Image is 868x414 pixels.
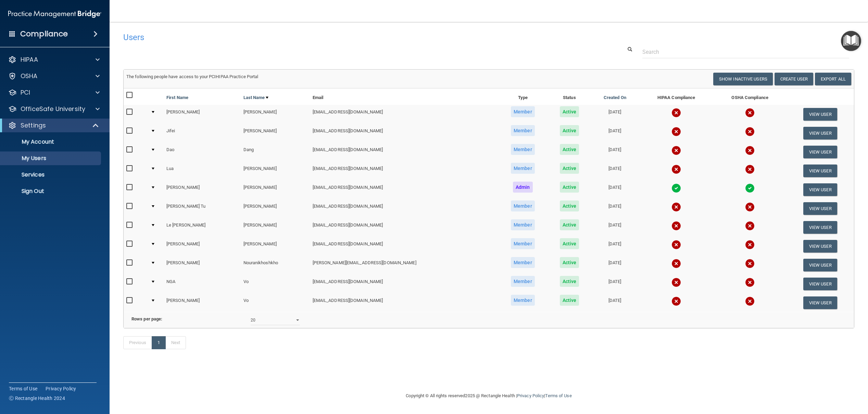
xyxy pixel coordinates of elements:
[745,278,755,287] img: cross.ca9f0e7f.svg
[310,218,498,237] td: [EMAIL_ADDRESS][DOMAIN_NAME]
[8,56,100,64] a: HIPAA
[513,182,533,193] span: Admin
[241,218,310,237] td: [PERSON_NAME]
[241,237,310,256] td: [PERSON_NAME]
[803,202,837,215] button: View User
[241,124,310,143] td: [PERSON_NAME]
[164,124,241,143] td: Jifei
[511,276,535,287] span: Member
[310,105,498,124] td: [EMAIL_ADDRESS][DOMAIN_NAME]
[310,88,498,105] th: Email
[123,336,152,349] a: Previous
[560,200,579,211] span: Active
[591,275,639,293] td: [DATE]
[671,183,681,193] img: tick.e7d51cea.svg
[164,218,241,237] td: Le [PERSON_NAME]
[545,393,571,398] a: Terms of Use
[591,237,639,256] td: [DATE]
[46,385,76,392] a: Privacy Policy
[591,218,639,237] td: [DATE]
[591,143,639,161] td: [DATE]
[241,293,310,312] td: Vo
[591,199,639,218] td: [DATE]
[310,199,498,218] td: [EMAIL_ADDRESS][DOMAIN_NAME]
[560,219,579,230] span: Active
[803,296,837,309] button: View User
[642,46,849,58] input: Search
[511,238,535,249] span: Member
[511,144,535,155] span: Member
[560,276,579,287] span: Active
[560,163,579,174] span: Active
[310,293,498,312] td: [EMAIL_ADDRESS][DOMAIN_NAME]
[560,144,579,155] span: Active
[745,202,755,212] img: cross.ca9f0e7f.svg
[745,221,755,231] img: cross.ca9f0e7f.svg
[671,278,681,287] img: cross.ca9f0e7f.svg
[164,237,241,256] td: [PERSON_NAME]
[560,257,579,268] span: Active
[841,31,861,51] button: Open Resource Center
[4,171,98,178] p: Services
[310,143,498,161] td: [EMAIL_ADDRESS][DOMAIN_NAME]
[241,143,310,161] td: Dang
[560,295,579,306] span: Active
[241,256,310,275] td: Nouranikhoshkho
[671,165,681,174] img: cross.ca9f0e7f.svg
[4,155,98,162] p: My Users
[713,73,773,85] button: Show Inactive Users
[164,275,241,293] td: NGA
[8,121,99,130] a: Settings
[9,395,65,402] span: Ⓒ Rectangle Health 2024
[21,105,85,113] p: OfficeSafe University
[803,278,837,290] button: View User
[604,94,626,102] a: Created On
[803,240,837,253] button: View User
[164,180,241,199] td: [PERSON_NAME]
[671,202,681,212] img: cross.ca9f0e7f.svg
[803,127,837,139] button: View User
[639,88,714,105] th: HIPAA Compliance
[165,336,186,349] a: Next
[243,94,269,102] a: Last Name
[671,108,681,118] img: cross.ca9f0e7f.svg
[511,219,535,230] span: Member
[511,125,535,136] span: Member
[511,295,535,306] span: Member
[591,180,639,199] td: [DATE]
[591,256,639,275] td: [DATE]
[745,146,755,155] img: cross.ca9f0e7f.svg
[310,256,498,275] td: [PERSON_NAME][EMAIL_ADDRESS][DOMAIN_NAME]
[775,73,813,85] button: Create User
[8,88,100,97] a: PCI
[803,108,837,121] button: View User
[591,105,639,124] td: [DATE]
[560,182,579,193] span: Active
[241,275,310,293] td: Vo
[4,188,98,195] p: Sign Out
[21,88,30,97] p: PCI
[164,161,241,180] td: Lua
[241,161,310,180] td: [PERSON_NAME]
[164,256,241,275] td: [PERSON_NAME]
[591,124,639,143] td: [DATE]
[241,199,310,218] td: [PERSON_NAME]
[803,221,837,234] button: View User
[745,240,755,249] img: cross.ca9f0e7f.svg
[9,385,37,392] a: Terms of Use
[123,33,545,42] h4: Users
[310,161,498,180] td: [EMAIL_ADDRESS][DOMAIN_NAME]
[4,138,98,145] p: My Account
[511,163,535,174] span: Member
[126,74,259,79] span: The following people have access to your PCIHIPAA Practice Portal
[803,259,837,271] button: View User
[20,29,68,39] h4: Compliance
[591,161,639,180] td: [DATE]
[511,200,535,211] span: Member
[8,105,100,113] a: OfficeSafe University
[745,165,755,174] img: cross.ca9f0e7f.svg
[241,105,310,124] td: [PERSON_NAME]
[548,88,591,105] th: Status
[164,143,241,161] td: Dao
[21,72,38,80] p: OSHA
